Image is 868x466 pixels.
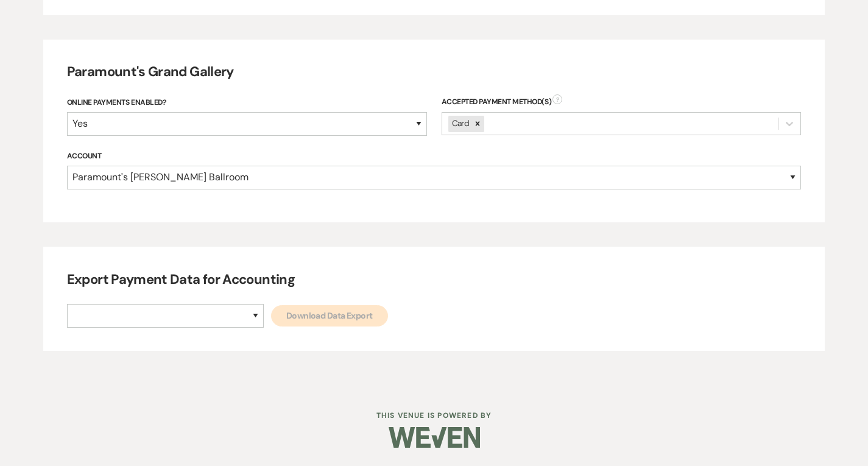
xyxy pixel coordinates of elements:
div: Card [448,116,471,132]
button: Download Data Export [271,305,388,327]
div: Accepted Payment Method(s) [442,96,802,107]
span: ? [552,94,562,104]
img: Weven Logo [389,416,480,459]
label: Online Payments Enabled? [67,96,427,110]
h4: Paramount's Grand Gallery [67,63,802,82]
label: Account [67,150,802,163]
h4: Export Payment Data for Accounting [67,270,802,289]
